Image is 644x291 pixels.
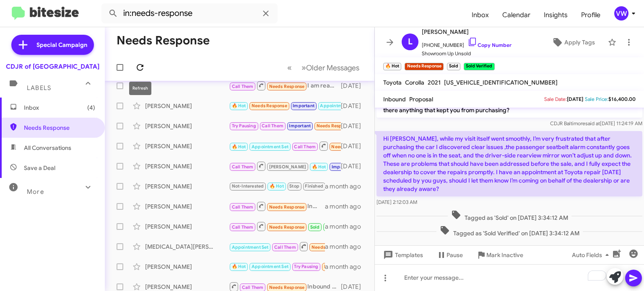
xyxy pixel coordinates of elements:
span: Needs Response [331,144,367,149]
div: a month ago [325,242,368,251]
div: Inbound Call [229,141,341,151]
span: Needs Response [269,224,305,230]
span: Try Pausing [232,123,256,129]
div: [DATE] [341,122,368,130]
span: Toyota [383,79,402,86]
span: Inbound [383,95,406,103]
span: Special Campaign [36,41,87,49]
span: 🔥 Hot [232,144,246,149]
span: Appointment Set [252,144,288,149]
span: Stop [289,183,299,189]
span: » [301,62,306,73]
span: Important [289,123,311,129]
span: Inbox [465,3,496,27]
span: Call Them [232,164,254,170]
span: Needs Response [252,103,287,108]
div: To enrich screen reader interactions, please activate Accessibility in Grammarly extension settings [375,264,644,291]
span: Needs Response [324,264,360,269]
span: Mark Inactive [486,247,523,263]
div: [PERSON_NAME] [145,283,229,291]
span: Labels [27,84,51,92]
span: Call Them [232,224,254,230]
span: Showroom Up Unsold [422,49,512,58]
div: Thank you. Still waiting [229,221,325,232]
div: No worries My appointment is [DATE] at 1:00 I'll be there to see [PERSON_NAME] saleswoman [229,161,341,171]
small: Needs Response [405,63,443,70]
span: Tagged as 'Sold' on [DATE] 3:34:12 AM [448,210,571,222]
span: 🔥 Hot [312,164,326,170]
a: Profile [574,3,607,27]
button: Auto Fields [565,247,619,263]
div: a month ago [325,263,368,271]
div: [PERSON_NAME] [145,263,229,271]
div: CDJR of [GEOGRAPHIC_DATA] [6,62,99,71]
span: Tagged as 'Sold Verified' on [DATE] 3:34:12 AM [436,225,583,237]
span: said at [585,120,600,126]
span: Pause [447,247,463,263]
span: Needs Response [24,124,95,132]
span: CDJR Baltimore [DATE] 11:24:19 AM [550,120,642,126]
small: Sold [447,63,460,70]
span: [US_VEHICLE_IDENTIFICATION_NUMBER] [444,79,558,86]
p: Hi [PERSON_NAME], while my visit itself went smoothly, I’m very frustrated that after purchasing ... [377,131,642,196]
span: 🔥 Hot [232,264,246,269]
small: Sold Verified [464,63,494,70]
button: Pause [430,247,470,263]
div: [MEDICAL_DATA][PERSON_NAME] [145,242,229,251]
div: a month ago [325,222,368,231]
span: [PERSON_NAME] [269,164,306,170]
div: [PERSON_NAME] [145,122,229,130]
span: Needs Response [269,285,305,290]
div: [PERSON_NAME] [145,142,229,150]
div: [DATE] [341,142,368,150]
span: Call Them [274,245,296,250]
span: Appointment Set [320,103,357,108]
span: Proposal [409,95,433,103]
span: [DATE] [567,96,583,102]
span: Auto Fields [572,247,612,263]
span: Older Messages [306,63,359,72]
nav: Page navigation example [283,59,364,76]
div: vw [614,6,628,21]
span: Sale Price: [585,96,608,102]
span: All Conversations [24,144,71,152]
span: [PHONE_NUMBER] [422,37,512,49]
span: Sale Date: [544,96,567,102]
span: Not-Interested [232,183,264,189]
span: Call Them [262,123,283,129]
span: Call Them [232,204,254,210]
div: I am reaching out for a buyer’s order on the 2025 Jeep Sahara 4xe [229,80,341,91]
button: Apply Tags [542,35,604,50]
button: Templates [375,247,430,263]
button: vw [607,6,635,21]
span: Needs Response [312,245,347,250]
span: More [27,188,44,196]
div: I actually bought a vehicle with you guys over the weekend [229,121,341,131]
a: Insights [537,3,574,27]
div: Inbound Call [229,241,325,252]
span: Try Pausing [294,264,318,269]
button: Next [296,59,364,76]
div: [PERSON_NAME] [145,222,229,231]
span: Apply Tags [564,35,595,50]
button: Mark Inactive [470,247,530,263]
div: The lien release is arriving [DATE]. What would you give me price wise if I were to tow it in for... [229,262,325,271]
h1: Needs Response [117,34,210,47]
div: [DATE] [341,283,368,291]
div: [DATE] [341,102,368,110]
span: Inbox [24,103,95,112]
a: Copy Number [467,42,512,48]
span: Important [293,103,314,108]
span: Save a Deal [24,164,55,172]
span: (4) [87,103,95,112]
span: Needs Response [317,123,352,129]
div: a month ago [325,202,368,211]
a: Calendar [496,3,537,27]
button: Previous [282,59,297,76]
div: a month ago [325,182,368,191]
div: [DATE] [341,162,368,170]
span: 🔥 Hot [270,183,284,189]
span: Call Them [242,285,264,290]
div: [PERSON_NAME] [145,162,229,170]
